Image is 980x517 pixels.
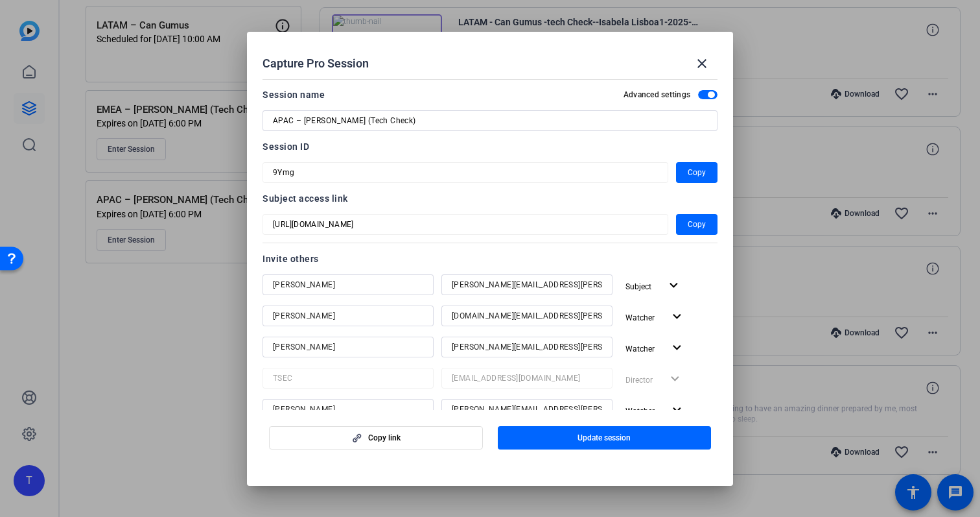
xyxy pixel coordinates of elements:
[669,402,685,418] mat-icon: expand_more
[452,402,602,417] input: Email...
[273,113,707,128] input: Enter Session Name
[676,214,717,235] button: Copy
[273,339,423,355] input: Name...
[452,277,602,293] input: Email...
[262,87,325,102] div: Session name
[669,309,685,325] mat-icon: expand_more
[273,217,658,232] input: Session OTP
[625,407,655,416] span: Watcher
[262,48,717,79] div: Capture Pro Session
[676,162,717,183] button: Copy
[273,402,423,417] input: Name...
[688,217,706,232] span: Copy
[498,426,712,450] button: Update session
[620,306,690,329] button: Watcher
[625,344,655,354] span: Watcher
[620,399,690,422] button: Watcher
[669,340,685,356] mat-icon: expand_more
[262,139,717,154] div: Session ID
[452,370,602,386] input: Email...
[273,370,423,386] input: Name...
[625,282,651,291] span: Subject
[273,308,423,324] input: Name...
[269,426,483,450] button: Copy link
[577,433,631,443] span: Update session
[625,313,655,322] span: Watcher
[666,278,682,294] mat-icon: expand_more
[694,56,710,71] mat-icon: close
[262,191,717,206] div: Subject access link
[452,339,602,355] input: Email...
[262,251,717,267] div: Invite others
[620,337,690,360] button: Watcher
[688,165,706,180] span: Copy
[452,308,602,324] input: Email...
[368,433,401,443] span: Copy link
[620,274,687,298] button: Subject
[273,277,423,293] input: Name...
[273,165,658,180] input: Session OTP
[624,90,690,100] h2: Advanced settings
